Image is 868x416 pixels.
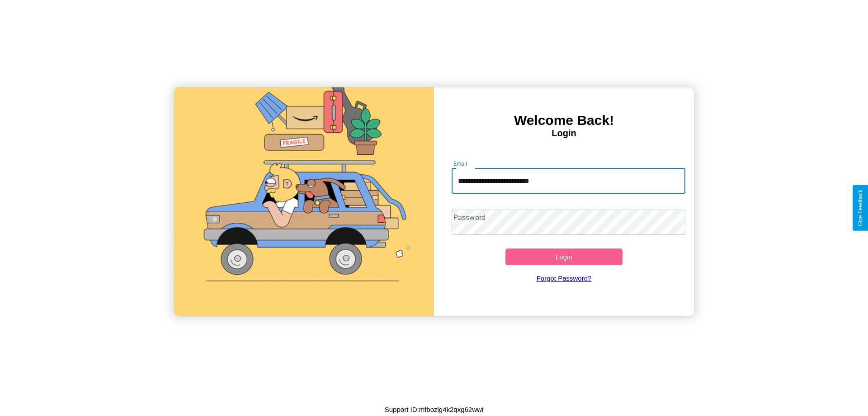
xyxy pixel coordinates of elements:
[434,113,694,128] h3: Welcome Back!
[453,160,467,167] label: Email
[505,249,623,265] button: Login
[174,87,434,316] img: gif
[447,265,681,291] a: Forgot Password?
[857,190,863,226] div: Give Feedback
[434,128,694,139] h4: Login
[385,403,483,416] p: Support ID: mfbozlg4k2qxg62wwi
